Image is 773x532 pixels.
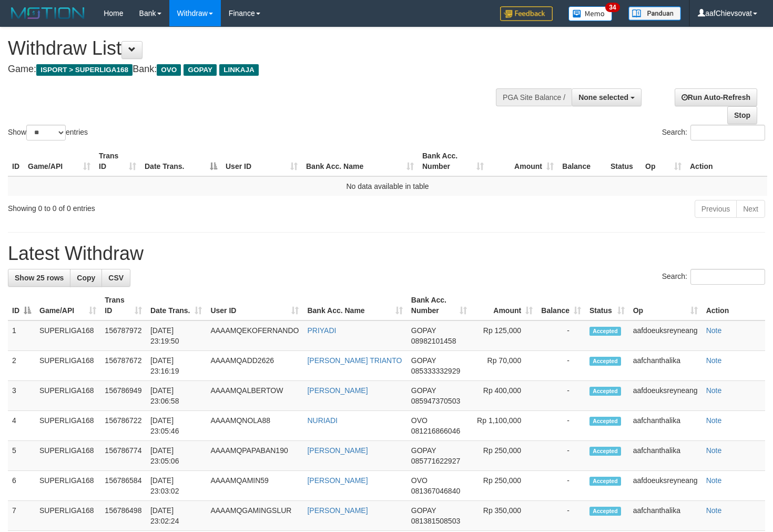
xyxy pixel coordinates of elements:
[26,125,66,140] select: Showentries
[307,476,368,485] a: [PERSON_NAME]
[411,337,456,345] span: Copy 08982101458 to clipboard
[537,381,585,411] td: -
[537,471,585,501] td: -
[35,290,100,320] th: Game/API: activate to sort column ascending
[411,416,428,425] span: OVO
[706,356,722,365] a: Note
[146,411,206,441] td: [DATE] 23:05:46
[589,417,621,426] span: Accepted
[411,476,428,485] span: OVO
[8,381,35,411] td: 3
[702,290,765,320] th: Action
[100,320,146,351] td: 156787972
[537,501,585,531] td: -
[411,457,460,465] span: Copy 085771622927 to clipboard
[418,146,488,176] th: Bank Acc. Number: activate to sort column ascending
[8,290,35,320] th: ID: activate to sort column descending
[572,88,642,106] button: None selected
[8,501,35,531] td: 7
[589,507,621,516] span: Accepted
[100,441,146,471] td: 156786774
[629,290,702,320] th: Op: activate to sort column ascending
[537,351,585,381] td: -
[8,243,765,264] h1: Latest Withdraw
[35,320,100,351] td: SUPERLIGA168
[108,274,124,282] span: CSV
[36,64,133,76] span: ISPORT > SUPERLIGA168
[146,320,206,351] td: [DATE] 23:19:50
[407,290,471,320] th: Bank Acc. Number: activate to sort column ascending
[8,411,35,441] td: 4
[695,200,737,218] a: Previous
[411,326,436,335] span: GOPAY
[585,290,629,320] th: Status: activate to sort column ascending
[641,146,686,176] th: Op: activate to sort column ascending
[70,269,102,287] a: Copy
[8,5,88,21] img: MOTION_logo.png
[100,290,146,320] th: Trans ID: activate to sort column ascending
[706,476,722,485] a: Note
[8,125,88,140] label: Show entries
[8,320,35,351] td: 1
[589,357,621,366] span: Accepted
[206,351,303,381] td: AAAAMQADD2626
[206,381,303,411] td: AAAAMQALBERTOW
[307,506,368,515] a: [PERSON_NAME]
[690,125,765,140] input: Search:
[488,146,558,176] th: Amount: activate to sort column ascending
[578,93,628,102] span: None selected
[411,397,460,405] span: Copy 085947370503 to clipboard
[221,146,302,176] th: User ID: activate to sort column ascending
[307,326,336,335] a: PRIYADI
[686,146,767,176] th: Action
[706,446,722,455] a: Note
[307,386,368,395] a: [PERSON_NAME]
[146,471,206,501] td: [DATE] 23:03:02
[15,274,64,282] span: Show 25 rows
[206,471,303,501] td: AAAAMQAMIN59
[411,356,436,365] span: GOPAY
[206,290,303,320] th: User ID: activate to sort column ascending
[736,200,765,218] a: Next
[471,351,537,381] td: Rp 70,000
[675,88,757,106] a: Run Auto-Refresh
[629,441,702,471] td: aafchanthalika
[100,411,146,441] td: 156786722
[706,506,722,515] a: Note
[411,386,436,395] span: GOPAY
[706,326,722,335] a: Note
[206,411,303,441] td: AAAAMQNOLA88
[307,446,368,455] a: [PERSON_NAME]
[411,367,460,375] span: Copy 085333332929 to clipboard
[8,146,24,176] th: ID
[411,427,460,435] span: Copy 081216866046 to clipboard
[35,471,100,501] td: SUPERLIGA168
[140,146,221,176] th: Date Trans.: activate to sort column descending
[35,501,100,531] td: SUPERLIGA168
[558,146,606,176] th: Balance
[629,381,702,411] td: aafdoeuksreyneang
[568,6,613,21] img: Button%20Memo.svg
[628,6,681,21] img: panduan.png
[629,501,702,531] td: aafchanthalika
[589,327,621,336] span: Accepted
[471,501,537,531] td: Rp 350,000
[629,471,702,501] td: aafdoeuksreyneang
[8,471,35,501] td: 6
[411,517,460,525] span: Copy 081381508503 to clipboard
[303,290,406,320] th: Bank Acc. Name: activate to sort column ascending
[302,146,418,176] th: Bank Acc. Name: activate to sort column ascending
[662,269,765,285] label: Search:
[589,477,621,486] span: Accepted
[100,501,146,531] td: 156786498
[100,471,146,501] td: 156786584
[589,447,621,456] span: Accepted
[496,88,572,106] div: PGA Site Balance /
[537,441,585,471] td: -
[8,441,35,471] td: 5
[101,269,130,287] a: CSV
[146,351,206,381] td: [DATE] 23:16:19
[537,411,585,441] td: -
[184,64,217,76] span: GOPAY
[8,64,505,75] h4: Game: Bank:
